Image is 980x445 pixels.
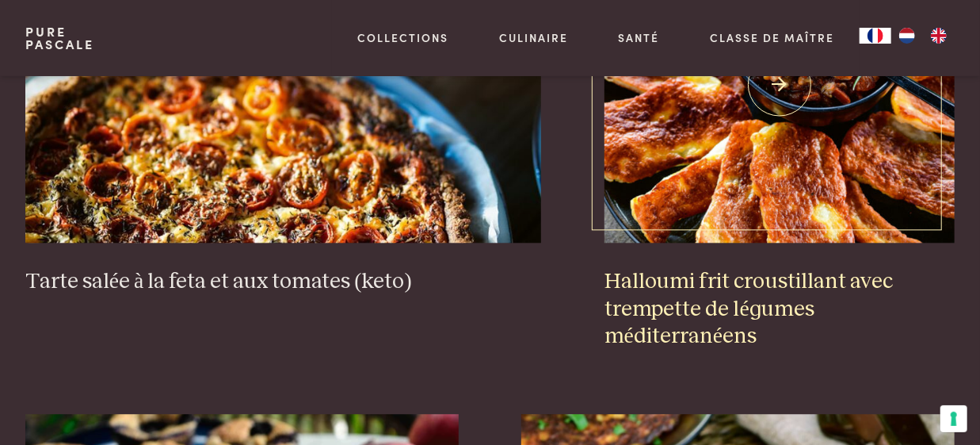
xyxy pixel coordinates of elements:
[25,25,94,51] a: PurePascale
[940,405,967,432] button: Vos préférences en matière de consentement pour les technologies de suivi
[357,29,448,46] a: Collections
[891,28,923,44] a: NL
[25,268,541,296] h3: Tarte salée à la feta et aux tomates (keto)
[619,29,660,46] a: Santé
[860,28,891,44] a: FR
[860,28,891,44] div: Language
[860,28,955,44] aside: Language selected: Français
[891,28,955,44] ul: Language list
[710,29,834,46] a: Classe de maître
[604,268,955,351] h3: Halloumi frit croustillant avec trempette de légumes méditerranéens
[499,29,568,46] a: Culinaire
[923,28,955,44] a: EN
